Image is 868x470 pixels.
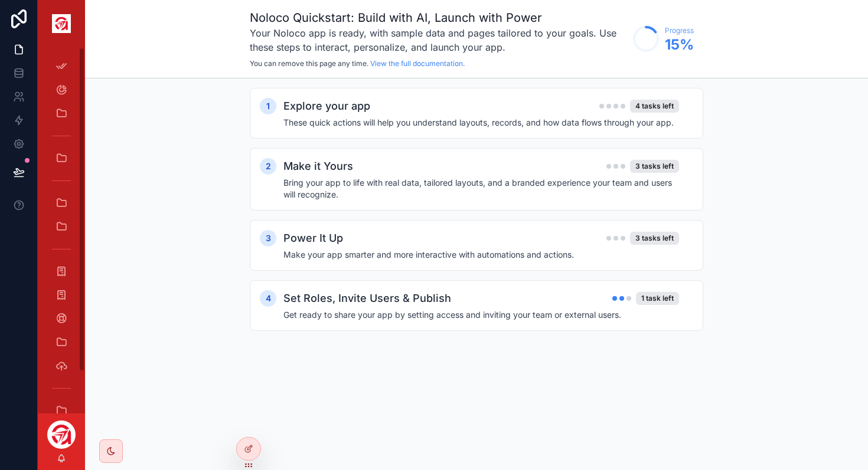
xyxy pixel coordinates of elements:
a: View the full documentation. [370,59,465,68]
div: scrollable content [38,47,85,413]
h1: Noloco Quickstart: Build with AI, Launch with Power [250,9,627,26]
span: 15 % [665,35,694,54]
span: You can remove this page any time. [250,59,368,68]
img: App logo [52,14,71,33]
h3: Your Noloco app is ready, with sample data and pages tailored to your goals. Use these steps to i... [250,26,627,54]
span: Progress [665,26,694,35]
